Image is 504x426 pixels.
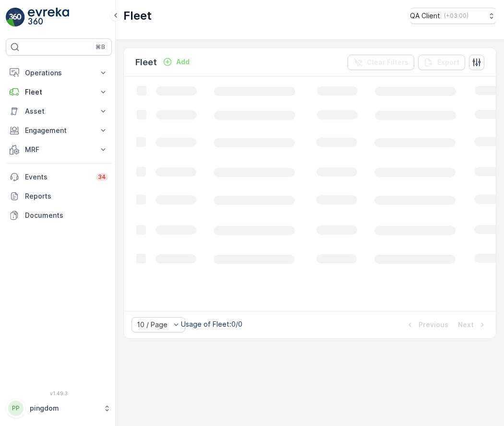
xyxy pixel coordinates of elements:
[98,173,106,181] p: 34
[25,172,90,182] p: Events
[25,106,93,116] p: Asset
[6,390,112,396] span: v 1.49.3
[135,56,157,69] p: Fleet
[348,55,414,70] button: Clear Filters
[6,398,112,418] button: PPpingdom
[6,102,112,121] button: Asset
[25,211,108,220] p: Documents
[28,8,69,27] img: logo_light-DOdMpM7g.png
[404,319,449,331] button: Previous
[6,187,112,206] a: Reports
[6,8,25,27] img: logo
[437,58,459,67] p: Export
[25,191,108,201] p: Reports
[457,319,488,331] button: Next
[419,320,448,330] p: Previous
[410,11,440,21] p: QA Client
[6,206,112,225] a: Documents
[418,55,465,70] button: Export
[25,145,93,154] p: MRF
[176,57,190,67] p: Add
[181,319,242,329] p: Usage of Fleet : 0/0
[444,12,468,20] p: ( +03:00 )
[410,8,496,24] button: QA Client(+03:00)
[96,43,105,51] p: ⌘B
[8,401,24,416] div: PP
[159,56,193,68] button: Add
[6,63,112,83] button: Operations
[6,121,112,140] button: Engagement
[6,83,112,102] button: Fleet
[6,167,112,187] a: Events34
[30,403,98,413] p: pingdom
[123,8,152,24] p: Fleet
[6,140,112,159] button: MRF
[458,320,474,330] p: Next
[25,87,93,97] p: Fleet
[25,68,93,78] p: Operations
[367,58,408,67] p: Clear Filters
[25,126,93,135] p: Engagement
